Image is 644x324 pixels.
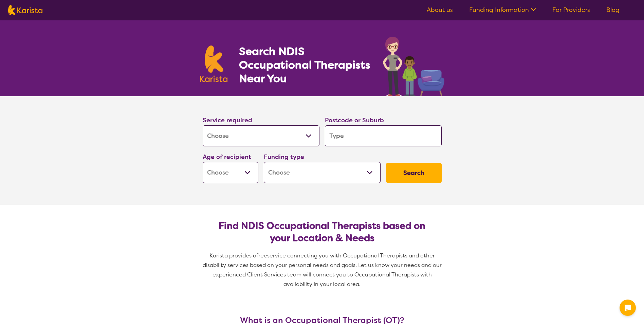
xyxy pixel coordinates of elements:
span: free [256,252,267,259]
a: About us [427,6,453,14]
h1: Search NDIS Occupational Therapists Near You [239,44,371,85]
a: For Providers [552,6,590,14]
label: Postcode or Suburb [325,116,384,124]
img: Karista logo [8,5,42,15]
span: Karista provides a [209,252,256,259]
label: Funding type [264,153,304,161]
img: Karista logo [200,46,228,82]
input: Type [325,125,442,146]
label: Age of recipient [203,153,251,161]
span: service connecting you with Occupational Therapists and other disability services based on your p... [203,252,443,288]
a: Funding Information [469,6,536,14]
label: Service required [203,116,252,124]
h2: Find NDIS Occupational Therapists based on your Location & Needs [208,220,436,244]
a: Blog [606,6,620,14]
button: Search [386,163,442,183]
img: occupational-therapy [383,37,444,96]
